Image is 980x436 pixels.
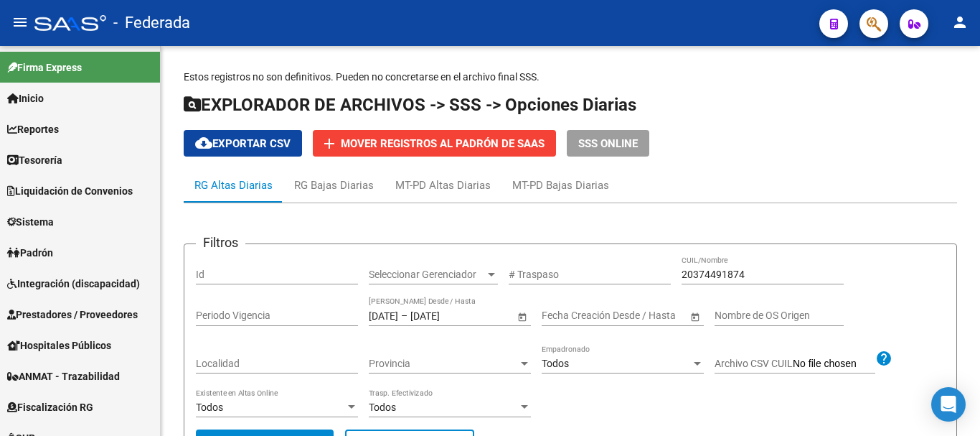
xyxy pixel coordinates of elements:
div: RG Altas Diarias [194,177,273,193]
span: Reportes [7,121,59,137]
input: Fecha inicio [542,310,594,322]
span: Tesorería [7,152,62,168]
span: Todos [369,402,396,413]
span: Archivo CSV CUIL [715,358,793,369]
div: MT-PD Altas Diarias [395,177,491,193]
span: Todos [196,402,223,413]
p: Estos registros no son definitivos. Pueden no concretarse en el archivo final SSS. [184,69,957,85]
button: Mover registros al PADRÓN de SAAS [313,130,556,157]
span: ANMAT - Trazabilidad [7,368,120,384]
mat-icon: cloud_download [195,134,212,152]
mat-icon: person [951,14,969,31]
div: MT-PD Bajas Diarias [512,177,609,193]
span: Fiscalización RG [7,399,93,415]
span: Hospitales Públicos [7,338,111,353]
span: Firma Express [7,60,82,75]
span: - Federada [113,7,190,39]
mat-icon: add [321,135,338,152]
span: Prestadores / Proveedores [7,307,138,323]
span: Exportar CSV [195,137,291,150]
input: Fecha fin [410,310,481,322]
input: Archivo CSV CUIL [793,358,875,371]
input: Fecha fin [606,310,677,322]
span: Seleccionar Gerenciador [369,269,485,281]
span: Sistema [7,214,54,230]
span: Inicio [7,91,44,106]
span: EXPLORADOR DE ARCHIVOS -> SSS -> Opciones Diarias [184,95,636,115]
span: Liquidación de Convenios [7,183,133,199]
span: Provincia [369,358,518,370]
span: SSS ONLINE [578,137,638,150]
button: Exportar CSV [184,130,302,157]
button: Open calendar [687,309,702,324]
h3: Filtros [196,233,245,253]
button: SSS ONLINE [567,130,649,157]
div: Open Intercom Messenger [931,387,966,422]
mat-icon: help [875,350,892,367]
span: Mover registros al PADRÓN de SAAS [341,137,545,150]
mat-icon: menu [11,14,29,31]
span: – [401,310,407,322]
span: Padrón [7,245,53,261]
span: Todos [542,358,569,369]
button: Open calendar [514,309,529,324]
input: Fecha inicio [369,310,398,322]
span: Integración (discapacidad) [7,276,140,292]
div: RG Bajas Diarias [294,177,374,193]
